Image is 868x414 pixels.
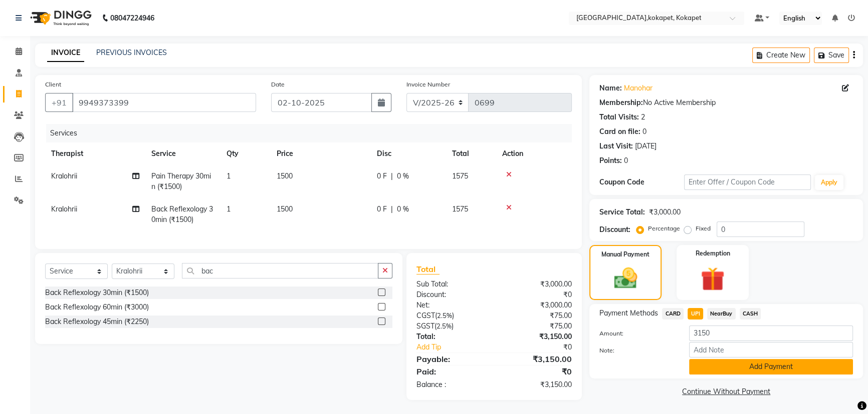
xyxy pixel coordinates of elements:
th: Action [496,142,572,165]
input: Search or Scan [182,263,378,278]
span: Payment Methods [599,308,658,318]
img: _cash.svg [607,265,644,291]
div: Coupon Code [599,177,684,187]
div: Paid: [409,365,494,377]
span: 1500 [277,204,293,213]
span: 2.5% [437,322,452,330]
div: ₹3,000.00 [494,300,579,310]
a: INVOICE [47,44,84,62]
div: Membership: [599,97,643,108]
span: Pain Therapy 30min (₹1500) [151,171,211,191]
span: SGST [416,321,435,330]
th: Disc [371,142,446,165]
span: 1575 [452,204,468,213]
label: Note: [592,346,682,355]
th: Total [446,142,496,165]
label: Amount: [592,329,682,338]
label: Invoice Number [406,80,450,89]
a: Manohar [624,83,653,93]
div: ₹0 [494,289,579,300]
button: Add Payment [689,359,853,374]
label: Date [271,80,285,89]
a: Add Tip [409,342,509,352]
span: 1 [227,204,231,213]
th: Price [271,142,371,165]
div: Last Visit: [599,141,633,151]
label: Percentage [648,224,680,233]
a: PREVIOUS INVOICES [96,48,167,57]
span: Kralohrii [51,204,77,213]
div: Discount: [599,224,630,235]
label: Fixed [696,224,711,233]
img: _gift.svg [693,264,732,294]
div: [DATE] [635,141,657,151]
div: Name: [599,83,622,93]
input: Amount [689,325,853,341]
div: ₹0 [494,365,579,377]
div: ₹3,150.00 [494,379,579,390]
div: ₹0 [508,342,579,352]
label: Client [45,80,61,89]
div: ( ) [409,310,494,321]
div: ₹75.00 [494,310,579,321]
div: Total: [409,331,494,342]
button: Create New [752,47,810,63]
div: Sub Total: [409,279,494,289]
button: Save [814,47,849,63]
span: 0 % [397,171,409,181]
th: Therapist [45,142,145,165]
span: | [391,171,393,181]
span: 0 F [377,171,387,181]
span: | [391,204,393,214]
label: Redemption [696,249,730,258]
div: Balance : [409,379,494,390]
img: logo [26,4,94,32]
div: 0 [642,126,646,137]
span: 2.5% [437,311,452,319]
div: Back Reflexology 30min (₹1500) [45,287,149,298]
span: 1500 [277,171,293,180]
div: 0 [624,155,628,166]
span: CARD [662,308,684,319]
span: NearBuy [707,308,736,319]
div: ₹3,000.00 [649,207,681,217]
div: Back Reflexology 60min (₹3000) [45,302,149,312]
div: Card on file: [599,126,640,137]
button: Apply [815,175,843,190]
input: Search by Name/Mobile/Email/Code [72,93,256,112]
th: Qty [221,142,271,165]
div: ( ) [409,321,494,331]
span: 0 F [377,204,387,214]
input: Enter Offer / Coupon Code [684,174,811,190]
div: Payable: [409,353,494,365]
span: Total [416,264,440,274]
th: Service [145,142,221,165]
div: ₹3,150.00 [494,353,579,365]
div: Points: [599,155,622,166]
span: Back Reflexology 30min (₹1500) [151,204,213,224]
label: Manual Payment [601,250,649,259]
span: CGST [416,311,435,320]
span: 1 [227,171,231,180]
div: ₹3,000.00 [494,279,579,289]
b: 08047224946 [110,4,154,32]
div: No Active Membership [599,97,853,108]
div: Total Visits: [599,112,639,122]
span: 1575 [452,171,468,180]
span: 0 % [397,204,409,214]
input: Add Note [689,342,853,357]
span: CASH [740,308,761,319]
div: Back Reflexology 45min (₹2250) [45,316,149,327]
a: Continue Without Payment [591,386,861,397]
button: +91 [45,93,73,112]
div: 2 [641,112,645,122]
div: Net: [409,300,494,310]
div: Services [46,124,579,142]
div: Service Total: [599,207,645,217]
div: ₹75.00 [494,321,579,331]
div: Discount: [409,289,494,300]
div: ₹3,150.00 [494,331,579,342]
span: UPI [688,308,703,319]
span: Kralohrii [51,171,77,180]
